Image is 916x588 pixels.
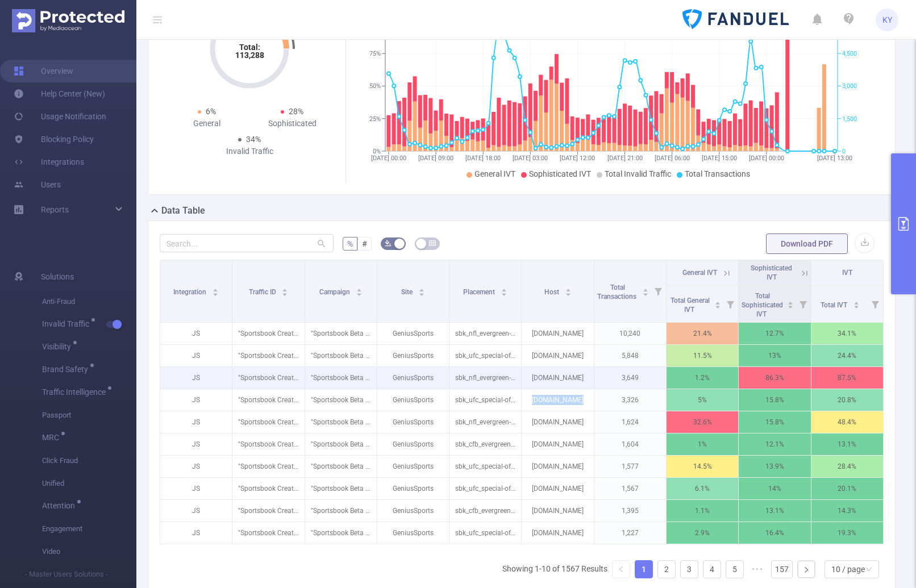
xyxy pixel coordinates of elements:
[522,433,593,455] p: [DOMAIN_NAME]
[842,269,852,277] span: IVT
[42,540,136,563] span: Video
[642,287,649,294] div: Sort
[160,411,232,433] p: JS
[14,173,61,196] a: Users
[289,107,303,116] span: 28%
[522,411,593,433] p: [DOMAIN_NAME]
[522,456,593,477] p: [DOMAIN_NAME]
[160,478,232,499] p: JS
[565,287,571,290] i: icon: caret-up
[701,155,736,162] tspan: [DATE] 15:00
[377,323,449,344] p: GeniusSports
[618,566,624,573] i: icon: left
[667,389,738,411] p: 5%
[232,389,304,411] p: "Sportsbook Creative Beta" [27356]
[722,286,738,322] i: Filter menu
[232,478,304,499] p: "Sportsbook Creative Beta" [27356]
[682,269,717,277] span: General IVT
[501,287,507,294] div: Sort
[726,560,744,578] li: 5
[305,323,377,344] p: "Sportsbook Beta Testing" [280108]
[356,291,362,295] i: icon: caret-down
[522,345,593,366] p: [DOMAIN_NAME]
[811,367,883,389] p: 87.5%
[650,260,666,322] i: Filter menu
[739,522,810,544] p: 16.4%
[501,287,507,290] i: icon: caret-up
[42,433,63,441] span: MRC
[654,155,689,162] tspan: [DATE] 06:00
[739,367,810,389] p: 86.3%
[739,389,810,411] p: 15.8%
[607,155,642,162] tspan: [DATE] 21:00
[594,411,666,433] p: 1,624
[305,411,377,433] p: "Sportsbook Beta Testing" [280108]
[594,456,666,477] p: 1,577
[206,107,216,116] span: 6%
[842,50,857,57] tspan: 4,500
[160,323,232,344] p: JS
[362,239,367,248] span: #
[739,456,810,477] p: 13.9%
[667,478,738,499] p: 6.1%
[377,478,449,499] p: GeniusSports
[305,345,377,366] p: "Sportsbook Beta Testing" [280108]
[739,433,810,455] p: 12.1%
[811,478,883,499] p: 20.1%
[41,265,74,288] span: Solutions
[42,518,136,540] span: Engagement
[811,345,883,366] p: 24.4%
[865,566,872,574] i: icon: down
[173,288,208,296] span: Integration
[667,367,738,389] p: 1.2%
[594,323,666,344] p: 10,240
[418,287,425,294] div: Sort
[161,204,205,218] h2: Data Table
[788,304,794,307] i: icon: caret-down
[766,233,848,254] button: Download PDF
[739,500,810,522] p: 13.1%
[14,105,106,128] a: Usage Notification
[667,411,738,433] p: 32.6%
[305,367,377,389] p: "Sportsbook Beta Testing" [280108]
[235,51,264,60] tspan: 113,288
[160,500,232,522] p: JS
[726,561,743,578] a: 5
[305,433,377,455] p: "Sportsbook Beta Testing" [280108]
[249,288,278,296] span: Traffic ID
[418,155,453,162] tspan: [DATE] 09:00
[739,323,810,344] p: 12.7%
[377,367,449,389] p: GeniusSports
[522,478,593,499] p: [DOMAIN_NAME]
[594,500,666,522] p: 1,395
[657,560,676,578] li: 2
[680,560,698,578] li: 3
[232,411,304,433] p: "Sportsbook Creative Beta" [27356]
[788,300,794,303] i: icon: caret-up
[369,115,381,123] tspan: 25%
[748,155,784,162] tspan: [DATE] 00:00
[594,522,666,544] p: 1,227
[232,500,304,522] p: "Sportsbook Creative Beta" [27356]
[612,560,630,578] li: Previous Page
[667,433,738,455] p: 1%
[305,478,377,499] p: "Sportsbook Beta Testing" [280108]
[449,522,521,544] p: sbk_ufc_special-offer-prospecting-banner_nss_970x250 [9739339]
[853,304,859,307] i: icon: caret-down
[594,345,666,366] p: 5,848
[160,389,232,411] p: JS
[160,345,232,366] p: JS
[643,291,649,295] i: icon: caret-down
[748,560,767,578] li: Next 5 Pages
[377,389,449,411] p: GeniusSports
[597,283,638,301] span: Total Transactions
[42,449,136,472] span: Click Fraud
[667,456,738,477] p: 14.5%
[14,151,84,173] a: Integrations
[41,205,69,214] span: Reports
[281,287,288,294] div: Sort
[522,367,593,389] p: [DOMAIN_NAME]
[714,300,721,307] div: Sort
[842,148,846,155] tspan: 0
[463,288,497,296] span: Placement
